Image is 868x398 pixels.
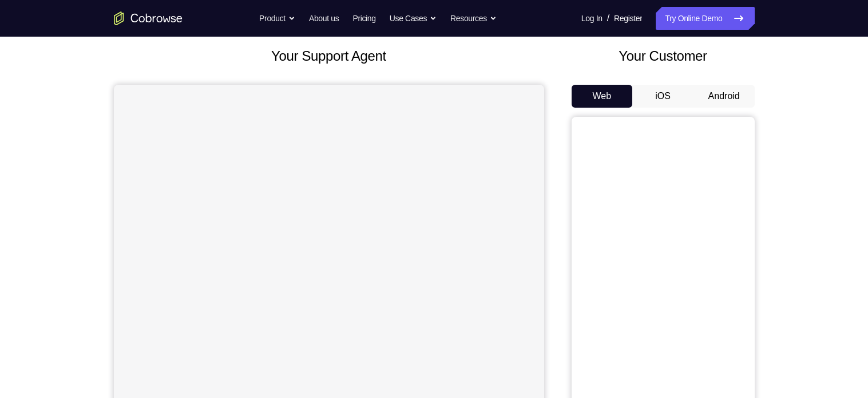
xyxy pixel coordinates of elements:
[390,7,437,30] button: Use Cases
[259,7,295,30] button: Product
[693,85,755,108] button: Android
[581,7,603,30] a: Log In
[656,7,754,30] a: Try Online Demo
[352,7,375,30] a: Pricing
[572,46,755,66] h2: Your Customer
[450,7,497,30] button: Resources
[309,7,339,30] a: About us
[632,85,693,108] button: iOS
[114,46,544,66] h2: Your Support Agent
[614,7,642,30] a: Register
[607,11,609,25] span: /
[572,85,633,108] button: Web
[114,11,183,25] a: Go to the home page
